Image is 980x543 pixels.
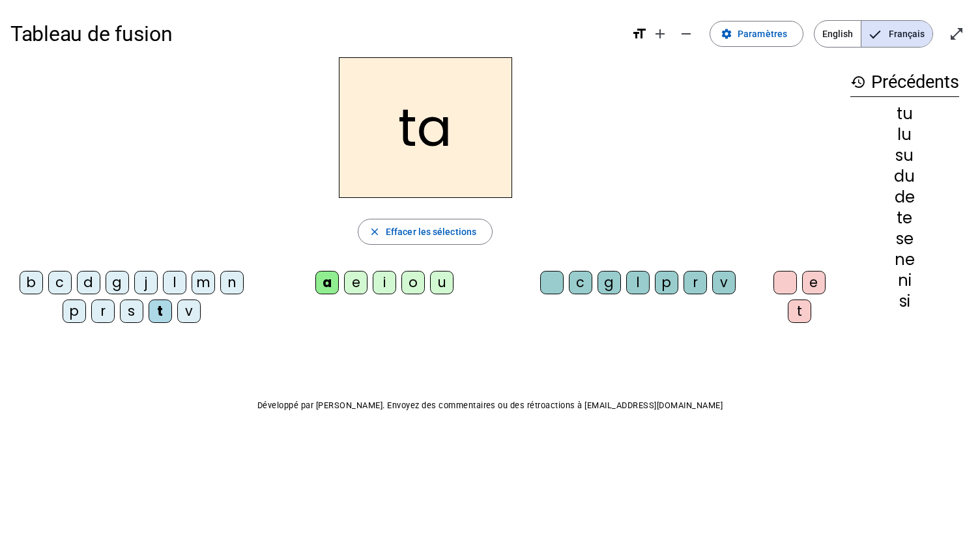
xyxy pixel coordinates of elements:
div: o [401,271,425,294]
mat-icon: add [652,26,668,42]
div: b [20,271,43,294]
div: lu [850,127,959,143]
span: Paramètres [738,26,787,42]
div: d [77,271,100,294]
mat-icon: close [369,226,381,238]
div: e [344,271,367,294]
button: Effacer les sélections [358,219,493,245]
mat-icon: settings [721,28,732,40]
h3: Précédents [850,68,959,97]
div: e [802,271,826,294]
div: l [163,271,186,294]
div: tu [850,106,959,122]
mat-icon: remove [678,26,694,42]
div: g [106,271,129,294]
div: si [850,294,959,309]
div: n [220,271,244,294]
p: Développé par [PERSON_NAME]. Envoyez des commentaires ou des rétroactions à [EMAIL_ADDRESS][DOMAI... [10,398,970,413]
div: t [149,299,172,323]
div: u [430,271,454,294]
div: v [177,299,201,323]
mat-button-toggle-group: Language selection [814,20,933,48]
div: se [850,231,959,247]
div: j [134,271,158,294]
div: r [684,271,707,294]
div: p [63,299,86,323]
div: ni [850,273,959,288]
div: v [712,271,736,294]
span: Français [861,21,932,47]
span: English [814,21,861,47]
div: ne [850,252,959,268]
div: s [120,299,143,323]
h1: Tableau de fusion [10,13,621,55]
div: su [850,148,959,163]
button: Augmenter la taille de la police [647,21,673,47]
div: c [48,271,72,294]
button: Entrer en plein écran [944,21,970,47]
span: Effacer les sélections [386,224,476,240]
div: l [626,271,650,294]
div: m [192,271,215,294]
div: c [569,271,592,294]
div: i [373,271,396,294]
div: g [598,271,621,294]
div: p [655,271,678,294]
div: te [850,210,959,226]
mat-icon: open_in_full [949,26,964,42]
button: Paramètres [710,21,803,47]
div: a [315,271,339,294]
div: du [850,169,959,184]
div: r [91,299,115,323]
h2: ta [339,57,512,198]
div: de [850,189,959,205]
button: Diminuer la taille de la police [673,21,699,47]
mat-icon: format_size [631,26,647,42]
mat-icon: history [850,74,866,90]
div: t [788,299,811,323]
